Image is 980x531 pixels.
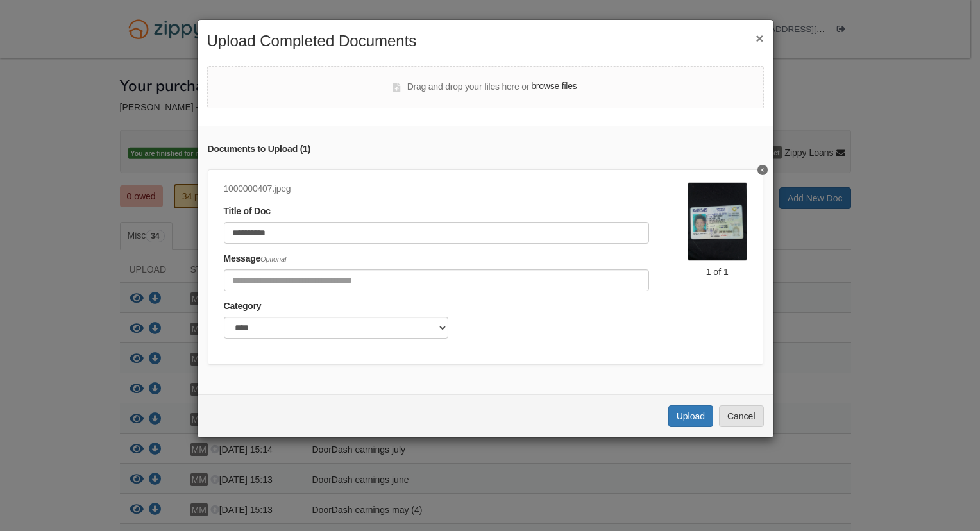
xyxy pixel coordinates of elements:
div: Documents to Upload ( 1 ) [208,142,763,156]
label: Category [224,299,262,314]
img: 1000000407.jpeg [688,182,747,261]
input: Include any comments on this document [224,269,649,291]
div: 1 of 1 [688,265,747,278]
label: Message [224,252,287,266]
label: Title of Doc [224,205,271,219]
input: Document Title [224,222,649,244]
label: browse files [531,80,577,94]
div: 1000000407.jpeg [224,182,649,196]
span: Optional [260,255,286,263]
button: × [756,31,763,45]
button: Cancel [719,405,764,427]
div: Drag and drop your files here or [393,80,577,95]
select: Category [224,317,448,339]
button: Delete 1000000407 [757,165,768,175]
button: Upload [668,405,713,427]
h2: Upload Completed Documents [207,33,764,49]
